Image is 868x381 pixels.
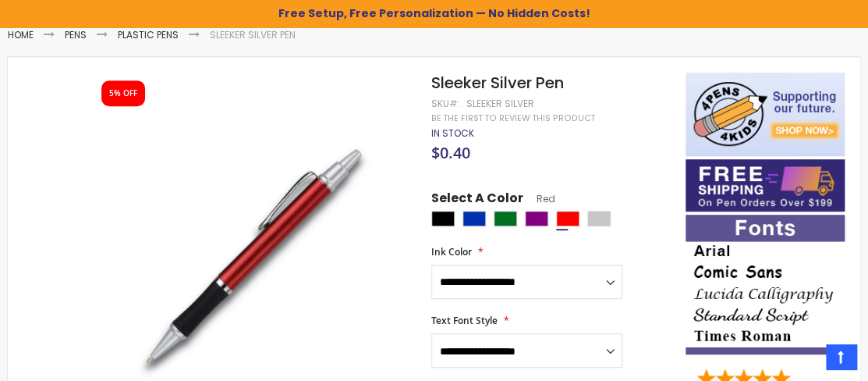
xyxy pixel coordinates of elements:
[431,126,474,140] span: In stock
[431,190,523,211] span: Select A Color
[431,211,455,226] div: Black
[431,97,460,110] strong: SKU
[462,211,486,226] div: Blue
[65,28,87,41] a: Pens
[587,211,611,226] div: Silver
[210,29,296,41] li: Sleeker Silver Pen
[431,314,498,327] span: Text Font Style
[494,211,517,226] div: Green
[431,142,470,163] span: $0.40
[686,215,845,354] img: font-personalization-examples
[431,245,472,258] span: Ink Color
[118,28,179,41] a: Plastic Pens
[466,98,534,110] div: Sleeker Silver
[431,127,474,140] div: Availability
[525,211,548,226] div: Purple
[523,192,555,205] span: Red
[826,344,856,369] a: Top
[109,88,137,99] div: 5% OFF
[556,211,579,226] div: Red
[686,159,845,212] img: Free shipping on orders over $199
[8,28,34,41] a: Home
[686,73,845,156] img: 4pens 4 kids
[431,72,564,94] span: Sleeker Silver Pen
[431,112,595,124] a: Be the first to review this product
